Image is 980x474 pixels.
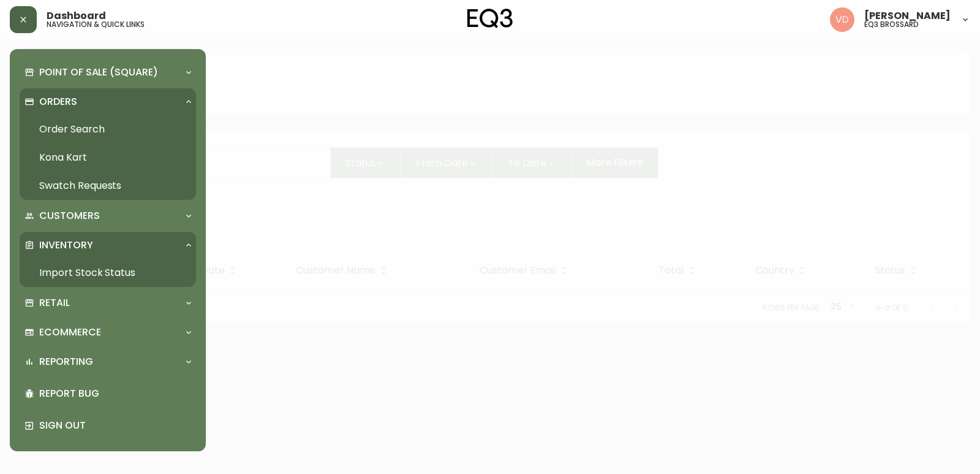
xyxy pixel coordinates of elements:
[39,296,70,310] p: Retail
[20,59,196,86] div: Point of Sale (Square)
[20,410,196,442] div: Sign Out
[20,259,196,287] a: Import Stock Status
[39,239,93,252] p: Inventory
[20,172,196,200] a: Swatch Requests
[39,419,191,432] p: Sign Out
[864,21,919,28] h5: eq3 brossard
[830,7,854,32] img: 34cbe8de67806989076631741e6a7c6b
[39,326,101,339] p: Ecommerce
[20,88,196,115] div: Orders
[20,115,196,143] a: Order Search
[39,387,191,400] p: Report Bug
[20,348,196,375] div: Reporting
[467,9,513,28] img: logo
[39,95,77,109] p: Orders
[39,66,158,79] p: Point of Sale (Square)
[20,378,196,410] div: Report Bug
[20,232,196,259] div: Inventory
[47,11,106,21] span: Dashboard
[20,143,196,172] a: Kona Kart
[39,209,100,223] p: Customers
[20,319,196,346] div: Ecommerce
[20,202,196,229] div: Customers
[20,289,196,316] div: Retail
[47,21,145,28] h5: navigation & quick links
[39,355,93,369] p: Reporting
[864,11,951,21] span: [PERSON_NAME]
